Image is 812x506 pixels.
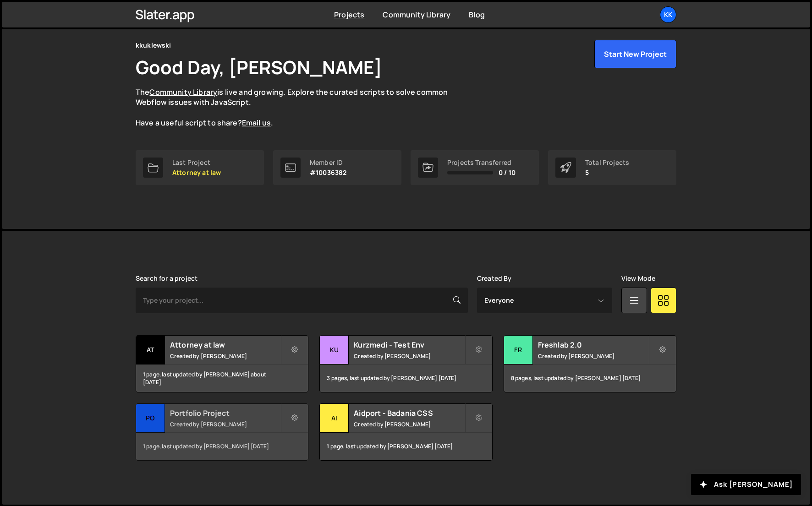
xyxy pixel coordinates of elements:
[136,433,308,460] div: 1 page, last updated by [PERSON_NAME] [DATE]
[149,87,217,97] a: Community Library
[170,408,280,418] h2: Portfolio Project
[504,336,533,365] div: Fr
[504,365,676,392] div: 8 pages, last updated by [PERSON_NAME] [DATE]
[320,336,349,365] div: Ku
[594,40,676,68] button: Start New Project
[320,433,492,460] div: 1 page, last updated by [PERSON_NAME] [DATE]
[621,275,655,282] label: View Mode
[310,159,346,166] div: Member ID
[136,336,165,365] div: At
[170,340,280,350] h2: Attorney at law
[170,352,280,360] small: Created by [PERSON_NAME]
[660,6,676,23] a: kk
[354,408,464,418] h2: Aidport - Badania CSS
[334,10,364,20] a: Projects
[136,403,308,461] a: Po Portfolio Project Created by [PERSON_NAME] 1 page, last updated by [PERSON_NAME] [DATE]
[477,275,512,282] label: Created By
[136,335,308,392] a: At Attorney at law Created by [PERSON_NAME] 1 page, last updated by [PERSON_NAME] about [DATE]
[499,169,516,176] span: 0 / 10
[585,159,629,166] div: Total Projects
[447,159,516,166] div: Projects Transferred
[136,54,382,80] h1: Good Day, [PERSON_NAME]
[354,420,464,428] small: Created by [PERSON_NAME]
[354,340,464,350] h2: Kurzmedi - Test Env
[320,365,492,392] div: 3 pages, last updated by [PERSON_NAME] [DATE]
[469,10,485,20] a: Blog
[136,87,466,128] p: The is live and growing. Explore the curated scripts to solve common Webflow issues with JavaScri...
[172,169,221,176] p: Attorney at law
[136,288,468,313] input: Type your project...
[170,420,280,428] small: Created by [PERSON_NAME]
[136,150,264,185] a: Last Project Attorney at law
[691,474,801,495] button: Ask [PERSON_NAME]
[319,335,492,392] a: Ku Kurzmedi - Test Env Created by [PERSON_NAME] 3 pages, last updated by [PERSON_NAME] [DATE]
[136,275,198,282] label: Search for a project
[136,404,165,433] div: Po
[320,404,349,433] div: Ai
[354,352,464,360] small: Created by [PERSON_NAME]
[136,365,308,392] div: 1 page, last updated by [PERSON_NAME] about [DATE]
[136,40,171,51] div: kkuklewski
[172,159,221,166] div: Last Project
[504,335,676,392] a: Fr Freshlab 2.0 Created by [PERSON_NAME] 8 pages, last updated by [PERSON_NAME] [DATE]
[538,340,648,350] h2: Freshlab 2.0
[383,10,450,20] a: Community Library
[310,169,346,176] p: #10036382
[242,118,271,128] a: Email us
[585,169,629,176] p: 5
[319,403,492,461] a: Ai Aidport - Badania CSS Created by [PERSON_NAME] 1 page, last updated by [PERSON_NAME] [DATE]
[538,352,648,360] small: Created by [PERSON_NAME]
